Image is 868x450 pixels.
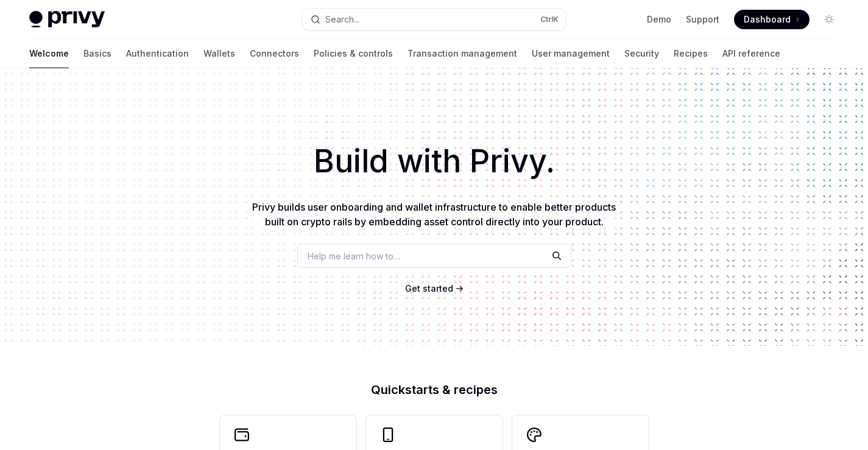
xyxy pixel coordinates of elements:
a: Support [686,13,719,26]
a: User management [532,39,610,68]
span: Privy builds user onboarding and wallet infrastructure to enable better products built on crypto ... [252,201,616,228]
a: Policies & controls [314,39,393,68]
img: light logo [29,11,105,28]
a: Security [624,39,659,68]
a: Wallets [203,39,235,68]
a: Dashboard [734,10,810,29]
span: Get started [405,283,453,294]
a: Connectors [250,39,299,68]
span: Ctrl K [540,15,559,24]
a: Recipes [674,39,708,68]
a: Transaction management [408,39,517,68]
a: Basics [83,39,111,68]
a: Get started [405,283,453,295]
h1: Build with Privy. [19,138,849,185]
button: Toggle dark mode [819,10,839,29]
a: Demo [647,13,671,26]
div: Search... [325,12,359,27]
span: Dashboard [744,13,791,26]
a: API reference [722,39,780,68]
h2: Quickstarts & recipes [220,384,649,396]
button: Search...CtrlK [302,9,565,30]
a: Authentication [126,39,189,68]
span: Help me learn how to… [308,250,400,262]
a: Welcome [29,39,69,68]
